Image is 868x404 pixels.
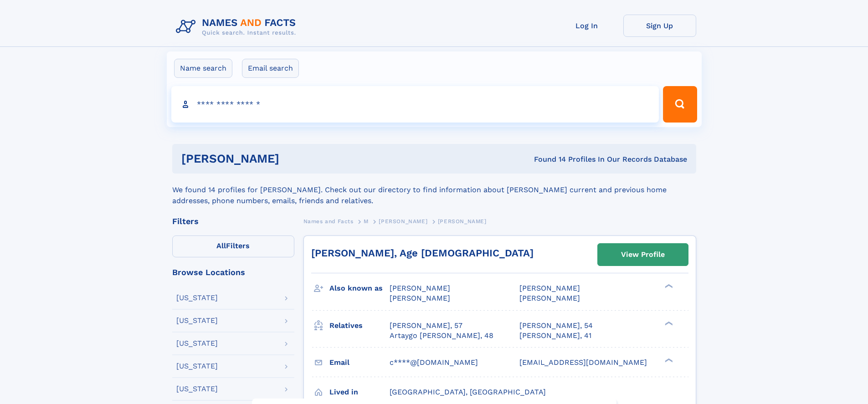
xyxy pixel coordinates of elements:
[621,244,665,265] div: View Profile
[406,154,687,164] div: Found 14 Profiles In Our Records Database
[364,218,369,225] span: M
[172,235,294,257] label: Filters
[390,321,462,331] a: [PERSON_NAME], 57
[329,384,390,400] h3: Lived in
[364,215,369,227] a: M
[329,318,390,333] h3: Relatives
[390,331,493,341] a: Artaygo [PERSON_NAME], 48
[663,357,673,363] div: ❯
[550,15,623,37] a: Log In
[663,86,697,123] button: Search Button
[438,218,487,225] span: [PERSON_NAME]
[663,320,673,326] div: ❯
[519,294,580,302] span: [PERSON_NAME]
[519,321,593,331] a: [PERSON_NAME], 54
[172,15,303,39] img: Logo Names and Facts
[623,15,696,37] a: Sign Up
[519,284,580,292] span: [PERSON_NAME]
[390,294,450,302] span: [PERSON_NAME]
[379,215,427,227] a: [PERSON_NAME]
[329,281,390,296] h3: Also known as
[172,217,294,225] div: Filters
[176,385,218,393] div: [US_STATE]
[172,268,294,276] div: Browse Locations
[176,340,218,347] div: [US_STATE]
[519,358,647,367] span: [EMAIL_ADDRESS][DOMAIN_NAME]
[663,283,673,289] div: ❯
[303,215,354,227] a: Names and Facts
[176,317,218,324] div: [US_STATE]
[390,284,450,292] span: [PERSON_NAME]
[216,241,226,250] span: All
[181,153,407,164] h1: [PERSON_NAME]
[242,59,299,78] label: Email search
[176,294,218,302] div: [US_STATE]
[598,244,688,266] a: View Profile
[171,86,659,123] input: search input
[519,331,591,341] a: [PERSON_NAME], 41
[174,59,232,78] label: Name search
[329,355,390,370] h3: Email
[176,363,218,370] div: [US_STATE]
[172,174,696,206] div: We found 14 profiles for [PERSON_NAME]. Check out our directory to find information about [PERSON...
[311,247,534,259] a: [PERSON_NAME], Age [DEMOGRAPHIC_DATA]
[390,388,546,396] span: [GEOGRAPHIC_DATA], [GEOGRAPHIC_DATA]
[379,218,427,225] span: [PERSON_NAME]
